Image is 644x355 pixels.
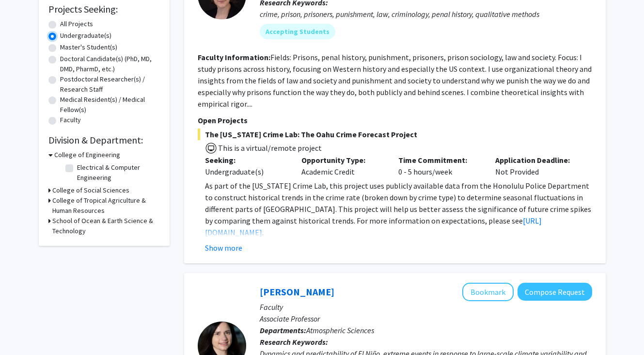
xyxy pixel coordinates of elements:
[518,283,592,301] button: Compose Request to Christina Karamperidou
[205,181,591,226] span: As part of the [US_STATE] Crime Lab, this project uses publicly available data from the Honolulu ...
[77,162,157,183] label: Electrical & Computer Engineering
[60,74,160,95] label: Postdoctoral Researcher(s) / Research Staff
[260,8,592,20] div: crime, prison, prisoners, punishment, law, criminology, penal history, qualitative methods
[52,195,160,216] h3: College of Tropical Agriculture & Human Resources
[205,154,287,166] p: Seeking:
[198,52,270,62] b: Faculty Information:
[306,325,374,335] span: Atmospheric Sciences
[48,134,160,146] h2: Division & Department:
[205,166,287,177] div: Undergraduate(s)
[260,286,334,298] a: [PERSON_NAME]
[60,54,160,74] label: Doctoral Candidate(s) (PhD, MD, DMD, PharmD, etc.)
[260,301,592,313] p: Faculty
[60,42,117,52] label: Master's Student(s)
[60,31,111,41] label: Undergraduate(s)
[260,24,335,39] mat-chip: Accepting Students
[198,129,592,140] span: The [US_STATE] Crime Lab: The Oahu Crime Forecast Project
[260,313,592,324] p: Associate Professor
[205,180,592,238] p: .
[52,216,160,236] h3: School of Ocean & Earth Science & Technology
[495,154,578,166] p: Application Deadline:
[198,52,592,109] fg-read-more: Fields: Prisons, penal history, punishment, prisoners, prison sociology, law and society. Focus: ...
[462,283,514,301] button: Add Christina Karamperidou to Bookmarks
[205,242,242,254] button: Show more
[398,154,481,166] p: Time Commitment:
[7,311,41,348] iframe: Chat
[260,337,328,347] b: Research Keywords:
[48,3,160,15] h2: Projects Seeking:
[260,325,306,335] b: Departments:
[198,114,592,126] p: Open Projects
[60,95,160,115] label: Medical Resident(s) / Medical Fellow(s)
[52,185,129,195] h3: College of Social Sciences
[294,154,391,177] div: Academic Credit
[488,154,585,177] div: Not Provided
[60,19,93,29] label: All Projects
[205,216,542,237] a: [URL][DOMAIN_NAME]
[217,143,322,153] span: This is a virtual/remote project
[301,154,384,166] p: Opportunity Type:
[60,115,81,125] label: Faculty
[391,154,488,177] div: 0 - 5 hours/week
[54,150,120,160] h3: College of Engineering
